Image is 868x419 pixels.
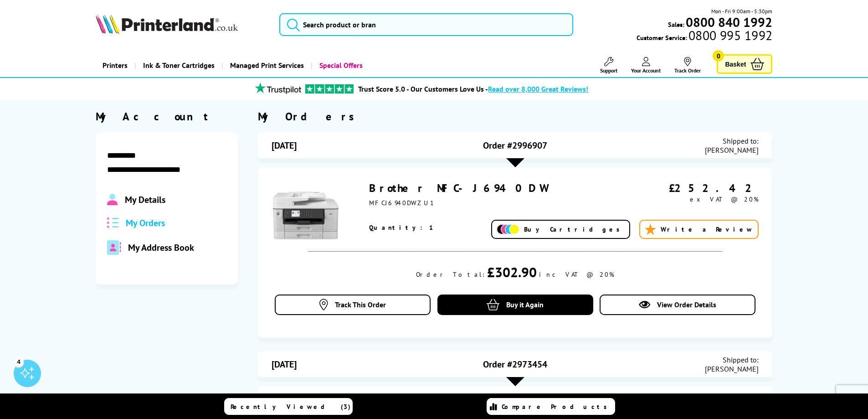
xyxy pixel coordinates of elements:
a: Write a Review [639,220,759,239]
span: My Address Book [128,242,194,253]
a: Track Order [674,57,701,74]
span: Mon - Fri 9:00am - 5:30pm [711,7,772,16]
img: trustpilot rating [251,83,305,94]
span: Support [600,67,617,74]
img: Add Cartridges [497,224,519,235]
a: Managed Print Services [221,54,311,77]
span: 0 [713,50,724,62]
a: View Order Details [600,295,755,315]
a: Printerland Logo [96,14,268,36]
a: Your Account [631,57,661,74]
img: address-book-duotone-solid.svg [107,240,121,255]
span: Buy it Again [506,300,544,309]
a: Recently Viewed (3) [224,398,353,415]
img: Printerland Logo [96,14,238,34]
span: Quantity: 1 [369,223,435,232]
div: My Orders [258,109,772,124]
span: Compare Products [502,403,612,411]
div: Order Total: [416,270,485,279]
span: My Details [125,194,165,206]
img: Profile.svg [107,194,118,206]
div: inc VAT @ 20% [539,270,614,279]
a: Brother MFC-J6940DW [369,181,547,195]
span: Buy Cartridges [524,225,625,233]
span: 0800 995 1992 [687,31,772,40]
div: ex VAT @ 20% [642,195,759,203]
span: Order #2973454 [483,358,547,370]
div: MFCJ6940DWZU1 [369,199,642,207]
a: Buy it Again [437,295,593,315]
a: Special Offers [311,54,370,77]
span: View Order Details [657,300,716,309]
a: Support [600,57,617,74]
div: £302.90 [487,263,537,281]
input: Search product or bran [279,13,573,36]
span: Your Account [631,67,661,74]
span: My Orders [126,217,165,229]
span: Shipped to: [705,136,759,145]
span: Ink & Toner Cartridges [143,54,215,77]
span: Customer Service: [637,31,772,42]
a: Printers [96,54,134,77]
b: 0800 840 1992 [686,14,772,31]
img: Brother MFC-J6940DW [272,181,340,249]
div: 4 [14,357,24,367]
a: 0800 840 1992 [684,18,772,26]
span: [PERSON_NAME] [705,364,759,373]
span: [DATE] [272,140,297,151]
span: [DATE] [272,358,297,370]
a: Basket 0 [717,54,772,74]
span: Sales: [668,20,684,29]
a: Compare Products [487,398,615,415]
span: Recently Viewed (3) [231,403,351,411]
a: Trust Score 5.0 - Our Customers Love Us -Read over 8,000 Great Reviews! [358,84,588,93]
span: Basket [725,58,746,70]
a: Track This Order [275,295,431,315]
div: My Account [96,109,238,124]
span: Write a Review [661,225,753,233]
img: all-order.svg [107,217,119,228]
a: Buy Cartridges [491,220,630,239]
a: Ink & Toner Cartridges [134,54,221,77]
span: Order #2996907 [483,140,547,151]
span: Read over 8,000 Great Reviews! [488,84,588,93]
div: £252.42 [642,181,759,195]
span: [PERSON_NAME] [705,145,759,155]
span: Shipped to: [705,355,759,364]
img: trustpilot rating [305,84,354,93]
span: Track This Order [335,300,386,309]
